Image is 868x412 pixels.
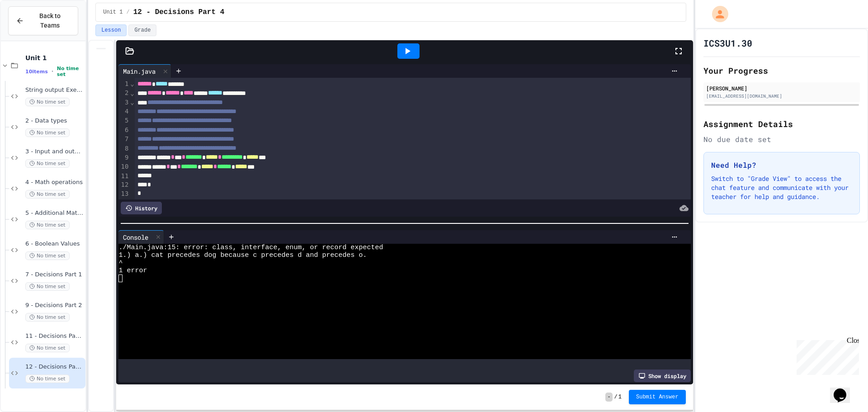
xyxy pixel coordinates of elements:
div: 4 [118,107,130,116]
div: 11 [118,172,130,181]
h2: Assignment Details [703,118,860,130]
span: 4 - Math operations [25,179,84,186]
span: String output Exercises [25,86,84,94]
span: No time set [25,128,70,137]
div: 6 [118,126,130,135]
iframe: chat widget [830,376,859,403]
button: Submit Answer [629,390,686,404]
div: 9 [118,153,130,162]
div: My Account [703,4,731,24]
span: No time set [25,344,70,352]
span: Back to Teams [29,11,71,30]
span: No time set [25,374,70,383]
iframe: chat widget [793,336,859,375]
div: 12 [118,180,130,189]
div: [EMAIL_ADDRESS][DOMAIN_NAME] [706,93,857,99]
div: 10 [118,162,130,171]
span: Unit 1 [103,9,123,16]
span: No time set [25,221,70,229]
p: Switch to "Grade View" to access the chat feature and communicate with your teacher for help and ... [711,174,852,201]
span: 3 - Input and output [25,148,84,156]
span: - [605,393,612,402]
span: No time set [25,98,70,106]
span: 1 [618,393,622,401]
span: • [52,68,53,75]
div: Show display [634,369,691,382]
h2: Your Progress [703,64,860,77]
span: 7 - Decisions Part 1 [25,271,84,279]
div: No due date set [703,134,860,145]
span: 5 - Additional Math exercises [25,209,84,217]
span: 9 - Decisions Part 2 [25,302,84,309]
div: 14 [118,198,130,207]
div: Main.java [118,66,160,76]
div: Console [118,232,153,242]
span: 1 error [118,267,147,275]
div: History [121,202,162,214]
span: Submit Answer [636,393,679,401]
span: No time set [25,190,70,199]
span: Fold line [130,80,134,87]
span: 2 - Data types [25,117,84,125]
div: 5 [118,116,130,125]
span: No time set [57,66,84,77]
span: No time set [25,313,70,322]
div: 13 [118,189,130,199]
div: 8 [118,144,130,153]
h3: Need Help? [711,160,852,170]
span: No time set [25,159,70,168]
span: 11 - Decisions Part 3 [25,332,84,340]
span: ^ [118,259,123,267]
span: / [614,393,618,401]
span: / [126,9,129,16]
span: Unit 1 [25,54,84,62]
button: Back to Teams [8,6,78,35]
span: No time set [25,282,70,291]
span: 10 items [25,69,48,75]
button: Lesson [95,24,127,36]
span: 12 - Decisions Part 4 [133,7,225,18]
span: 12 - Decisions Part 4 [25,363,84,371]
div: 1 [118,80,130,89]
div: 3 [118,98,130,107]
span: 6 - Boolean Values [25,240,84,248]
span: 1.) a.) cat precedes dog because c precedes d and precedes o. [118,251,367,259]
div: [PERSON_NAME] [706,84,857,92]
div: Console [118,230,164,244]
span: No time set [25,251,70,260]
span: Fold line [130,90,134,97]
div: Main.java [118,64,171,78]
div: Chat with us now!Close [4,4,62,57]
div: 7 [118,135,130,144]
div: 2 [118,89,130,98]
span: Fold line [130,99,134,106]
h1: ICS3U1.30 [703,37,752,49]
span: ./Main.java:15: error: class, interface, enum, or record expected [118,244,383,251]
button: Grade [128,24,156,36]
